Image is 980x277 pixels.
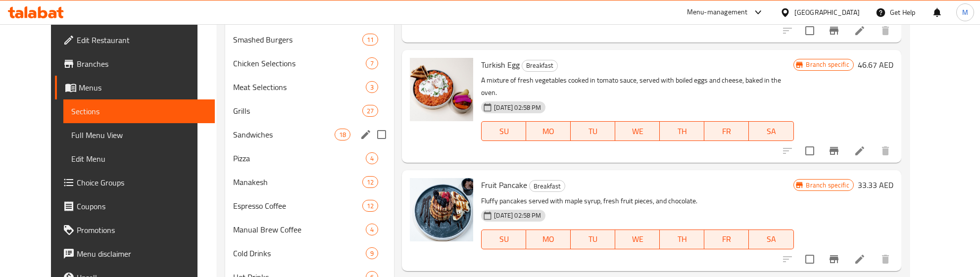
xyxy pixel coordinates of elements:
div: Chicken Selections7 [225,51,394,75]
span: Breakfast [530,181,565,192]
span: Full Menu View [71,129,207,141]
div: Pizza4 [225,146,394,170]
div: items [366,247,378,259]
img: Turkish Egg [410,58,473,121]
span: Manual Brew Coffee [233,224,366,235]
span: [DATE] 02:58 PM [490,103,545,112]
button: Branch-specific-item [822,139,846,163]
button: TH [660,230,704,249]
span: Grills [233,105,362,117]
h6: 46.67 AED [858,58,893,72]
div: items [366,224,378,235]
span: Cold Drinks [233,247,366,259]
button: SA [749,230,793,249]
span: MO [530,124,567,138]
a: Edit menu item [854,253,866,265]
span: SA [753,232,789,246]
p: Fluffy pancakes served with maple syrup, fresh fruit pieces, and chocolate. [481,195,793,207]
span: Edit Restaurant [77,34,207,46]
p: A mixture of fresh vegetables cooked in tomato sauce, served with boiled eggs and cheese, baked i... [481,74,793,99]
button: TU [571,230,615,249]
div: Manakesh12 [225,170,394,194]
span: Chicken Selections [233,57,366,69]
span: Edit Menu [71,153,207,165]
div: items [362,176,378,188]
span: Select to update [799,249,820,270]
div: Breakfast [529,180,565,192]
div: items [366,81,378,93]
span: Branches [77,58,207,70]
div: Cold Drinks9 [225,241,394,265]
div: items [362,105,378,117]
span: Branch specific [802,60,853,69]
a: Menus [55,76,215,99]
span: FR [708,232,745,246]
span: Branch specific [802,181,853,190]
span: [DATE] 02:58 PM [490,211,545,220]
span: TU [575,232,611,246]
span: Smashed Burgers [233,34,362,46]
span: SA [753,124,789,138]
a: Coupons [55,194,215,218]
span: Breakfast [522,60,557,71]
div: Meat Selections3 [225,75,394,99]
a: Edit menu item [854,145,866,157]
div: items [366,57,378,69]
span: WE [619,124,656,138]
span: Select to update [799,20,820,41]
div: Smashed Burgers11 [225,28,394,51]
div: Sandwiches18edit [225,123,394,146]
a: Choice Groups [55,171,215,194]
span: MO [530,232,567,246]
a: Edit Restaurant [55,28,215,52]
span: 9 [366,249,378,258]
span: Turkish Egg [481,57,520,72]
button: FR [704,121,749,141]
span: Menus [79,82,207,93]
span: Espresso Coffee [233,200,362,212]
span: Menu disclaimer [77,248,207,260]
div: items [362,200,378,212]
button: Branch-specific-item [822,247,846,271]
button: delete [874,247,897,271]
div: [GEOGRAPHIC_DATA] [794,7,860,18]
button: SA [749,121,793,141]
span: 4 [366,154,378,163]
span: Pizza [233,152,366,164]
a: Branches [55,52,215,76]
div: Grills27 [225,99,394,123]
span: 7 [366,59,378,68]
img: Fruit Pancake [410,178,473,241]
button: Branch-specific-item [822,19,846,43]
span: Manakesh [233,176,362,188]
a: Sections [63,99,215,123]
span: 11 [363,35,378,45]
span: Choice Groups [77,177,207,188]
span: WE [619,232,656,246]
span: Sections [71,105,207,117]
a: Edit Menu [63,147,215,171]
span: 4 [366,225,378,234]
span: 12 [363,178,378,187]
div: items [335,129,350,140]
button: MO [526,121,571,141]
span: 27 [363,106,378,116]
button: SU [481,121,526,141]
span: Sandwiches [233,129,335,140]
div: Espresso Coffee12 [225,194,394,218]
a: Promotions [55,218,215,242]
span: Meat Selections [233,81,366,93]
a: Menu disclaimer [55,242,215,266]
div: Manual Brew Coffee4 [225,218,394,241]
button: SU [481,230,526,249]
div: items [362,34,378,46]
button: delete [874,139,897,163]
span: FR [708,124,745,138]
